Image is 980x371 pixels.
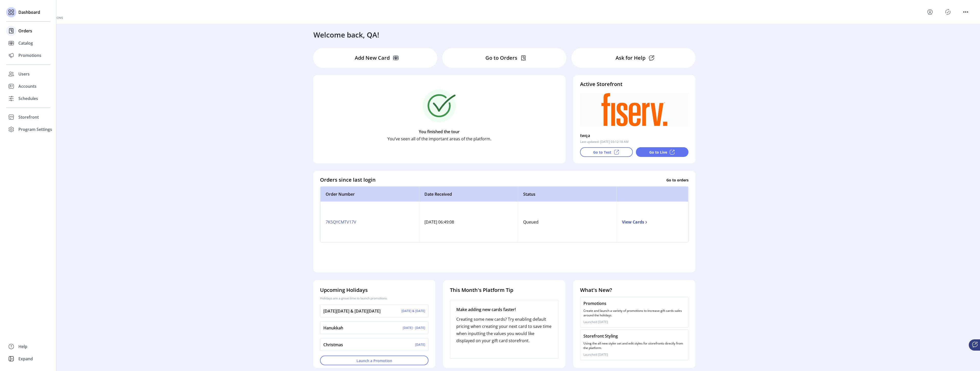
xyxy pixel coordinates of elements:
[616,54,645,62] p: Ask for Help
[583,333,685,339] p: Storefront Styling
[18,343,27,350] span: Help
[518,187,617,202] th: Status
[323,342,343,348] p: Christmas
[18,28,32,34] span: Orders
[18,95,38,102] span: Schedules
[649,150,667,155] p: Go to Live
[583,300,685,306] p: Promotions
[456,306,552,313] p: Make adding new cards faster!
[327,358,422,363] span: Launch a Promotion
[18,9,40,15] span: Dashboard
[580,286,689,294] h4: What's New?
[583,320,685,324] p: Launched [DATE]
[18,83,36,89] span: Accounts
[320,296,428,301] p: Holidays are a great time to launch promotions
[18,126,52,132] span: Program Settings
[617,202,688,242] td: View Cards
[580,131,590,140] p: twqa
[401,309,425,313] p: [DATE] & [DATE]
[313,29,379,40] h3: Welcome back, QA!
[320,356,428,365] button: Launch a Promotion
[583,341,685,350] p: Using the all new styler set and edit styles for storefronts directly from the platform.
[926,8,934,16] button: menu
[415,342,425,347] p: [DATE]
[18,40,33,46] span: Catalog
[320,176,376,184] h4: Orders since last login
[583,308,685,318] p: Create and launch a variety of promotions to increase gift cards sales around the holidays.
[666,177,689,182] p: Go to orders
[419,129,460,135] p: You finished the tour
[580,140,629,144] p: Last updated: [DATE] 03:12:18 AM
[518,202,617,242] td: Queued
[962,8,970,16] button: menu
[320,187,419,202] th: Order Number
[18,356,33,362] span: Expand
[403,326,425,330] p: [DATE] - [DATE]
[18,71,30,77] span: Users
[320,202,419,242] td: 7K5QYCMTV17V
[323,325,343,331] p: Hanukkah
[450,286,558,294] h4: This Month's Platform Tip
[323,308,381,314] p: [DATE][DATE] & [DATE][DATE]
[580,80,689,88] h4: Active Storefront
[456,316,552,344] p: Creating some new cards? Try enabling default pricing when creating your next card to save time w...
[583,352,685,357] p: Launched [DATE]
[419,202,518,242] td: [DATE] 06:49:08
[944,8,952,16] button: Publisher Panel
[593,150,611,155] p: Go to Test
[355,54,390,62] p: Add New Card
[18,114,39,120] span: Storefront
[419,187,518,202] th: Date Received
[387,136,491,142] p: You’ve seen all of the important areas of the platform.
[18,52,41,58] span: Promotions
[320,286,428,294] h4: Upcoming Holidays
[485,54,517,62] p: Go to Orders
